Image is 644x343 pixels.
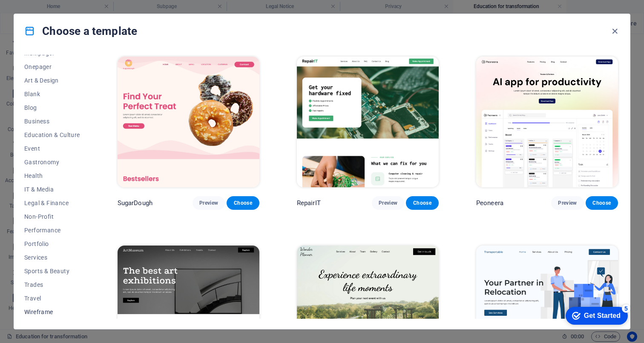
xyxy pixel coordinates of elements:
[24,186,80,193] span: IT & Media
[24,104,80,111] span: Blog
[227,196,259,210] button: Choose
[24,213,80,220] span: Non-Profit
[24,295,80,302] span: Travel
[476,199,503,207] p: Peoneera
[24,74,80,87] button: Art & Design
[24,118,80,125] span: Business
[24,142,80,155] button: Event
[24,183,80,196] button: IT & Media
[24,128,80,142] button: Education & Culture
[118,199,152,207] p: SugarDough
[24,309,80,315] span: Wireframe
[379,200,397,206] span: Preview
[233,200,252,206] span: Choose
[24,169,80,183] button: Health
[476,57,618,187] img: Peoneera
[551,196,584,210] button: Preview
[297,57,439,187] img: RepairIT
[25,9,62,17] div: Get Started
[372,196,404,210] button: Preview
[24,145,80,152] span: Event
[24,114,80,128] button: Business
[24,131,80,138] span: Education & Culture
[24,264,80,278] button: Sports & Beauty
[24,87,80,101] button: Blank
[24,24,137,38] h4: Choose a template
[24,268,80,274] span: Sports & Beauty
[118,57,259,187] img: SugarDough
[63,2,72,10] div: 5
[24,101,80,114] button: Blog
[24,227,80,234] span: Performance
[3,3,60,11] a: Skip to main content
[406,196,438,210] button: Choose
[24,196,80,210] button: Legal & Finance
[24,305,80,319] button: Wireframe
[24,172,80,179] span: Health
[24,254,80,261] span: Services
[24,60,80,74] button: Onepager
[24,77,80,84] span: Art & Design
[558,200,577,206] span: Preview
[24,63,80,70] span: Onepager
[7,4,69,22] div: Get Started 5 items remaining, 0% complete
[592,200,611,206] span: Choose
[24,281,80,288] span: Trades
[24,251,80,264] button: Services
[24,200,80,206] span: Legal & Finance
[24,223,80,237] button: Performance
[24,210,80,223] button: Non-Profit
[24,159,80,166] span: Gastronomy
[24,91,80,97] span: Blank
[413,200,431,206] span: Choose
[24,292,80,305] button: Travel
[24,155,80,169] button: Gastronomy
[199,200,218,206] span: Preview
[24,237,80,251] button: Portfolio
[193,196,225,210] button: Preview
[24,278,80,292] button: Trades
[586,196,618,210] button: Choose
[297,199,321,207] p: RepairIT
[24,240,80,247] span: Portfolio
